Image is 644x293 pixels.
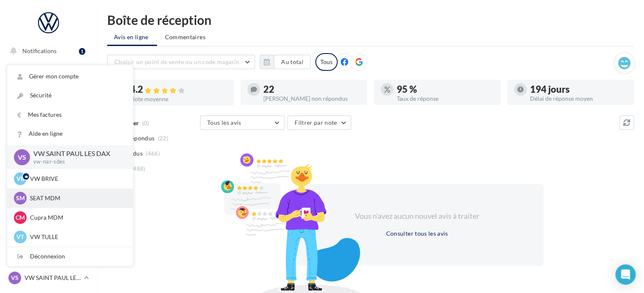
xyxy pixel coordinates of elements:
[5,169,92,186] a: Médiathèque
[33,158,119,166] p: vw-nar-sdes
[397,96,494,102] div: Taux de réponse
[130,85,227,94] div: 4.2
[79,48,85,55] div: 1
[263,85,360,94] div: 22
[5,210,92,235] a: PLV et print personnalisable
[16,194,25,202] span: SM
[274,55,311,69] button: Au total
[33,149,119,159] p: VW SAINT PAUL LES DAX
[5,42,89,60] button: Notifications 1
[16,175,24,183] span: VB
[16,213,25,222] span: CM
[130,96,227,102] div: Note moyenne
[30,233,123,241] p: VW TULLE
[7,247,133,266] div: Déconnexion
[263,96,360,102] div: [PERSON_NAME] non répondus
[115,134,154,142] span: Non répondus
[107,55,255,69] button: Choisir un point de vente ou un code magasin
[5,106,92,124] a: Visibilité en ligne
[287,116,351,130] button: Filtrer par note
[18,152,26,162] span: VS
[315,53,338,71] div: Tous
[7,124,133,143] a: Aide en ligne
[260,55,311,69] button: Au total
[5,127,92,145] a: Campagnes
[7,67,133,86] a: Gérer mon compte
[207,119,241,126] span: Tous les avis
[114,58,239,65] span: Choisir un point de vente ou un code magasin
[16,233,24,241] span: VT
[344,211,490,222] div: Vous n'avez aucun nouvel avis à traiter
[5,63,92,81] a: Opérations
[200,116,284,130] button: Tous les avis
[530,96,627,102] div: Délai de réponse moyen
[30,194,123,202] p: SEAT MDM
[165,33,206,41] span: Commentaires
[11,274,19,282] span: VS
[7,105,133,124] a: Mes factures
[7,86,133,105] a: Sécurité
[5,190,92,207] a: Calendrier
[530,85,627,94] div: 194 jours
[397,85,494,94] div: 95 %
[615,264,636,285] div: Open Intercom Messenger
[7,270,90,286] a: VS VW SAINT PAUL LES DAX
[30,213,123,222] p: Cupra MDM
[24,274,81,282] p: VW SAINT PAUL LES DAX
[22,47,57,54] span: Notifications
[5,84,92,102] a: Boîte de réception
[107,13,634,26] div: Boîte de réception
[131,165,146,172] span: (488)
[30,175,123,183] p: VW BRIVE
[5,148,92,165] a: Contacts
[146,150,160,157] span: (466)
[158,135,168,142] span: (22)
[382,228,451,239] button: Consulter tous les avis
[5,239,92,263] a: Campagnes DataOnDemand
